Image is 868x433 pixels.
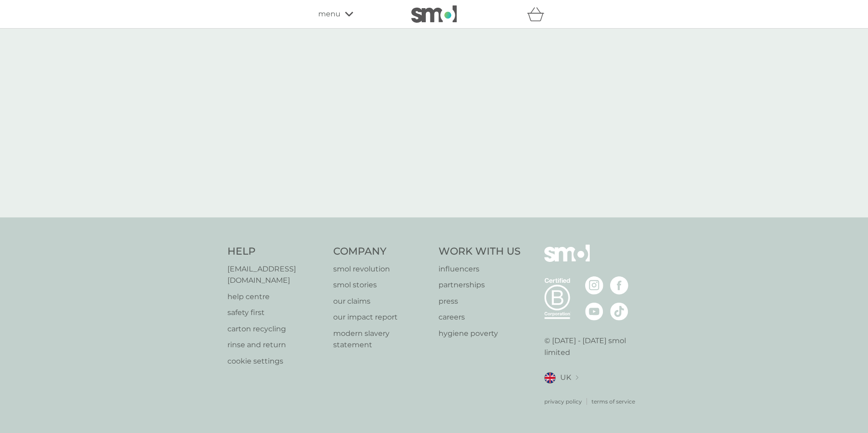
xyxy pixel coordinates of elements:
[333,311,430,323] a: our impact report
[585,302,603,320] img: visit the smol Youtube page
[610,302,628,320] img: visit the smol Tiktok page
[592,397,635,406] a: terms of service
[333,279,430,291] a: smol stories
[227,307,324,319] a: safety first
[318,8,340,20] span: menu
[227,323,324,335] a: carton recycling
[560,372,571,384] span: UK
[333,263,430,275] a: smol revolution
[544,372,556,384] img: UK flag
[439,295,521,307] a: press
[439,279,521,291] a: partnerships
[439,311,521,323] a: careers
[610,276,628,295] img: visit the smol Facebook page
[585,276,603,295] img: visit the smol Instagram page
[333,295,430,307] a: our claims
[333,328,430,351] a: modern slavery statement
[576,375,578,380] img: select a new location
[227,245,324,259] h4: Help
[439,263,521,275] a: influencers
[333,245,430,259] h4: Company
[544,245,590,276] img: smol
[227,291,324,303] a: help centre
[227,263,324,286] a: [EMAIL_ADDRESS][DOMAIN_NAME]
[411,5,457,23] img: smol
[544,335,641,358] p: © [DATE] - [DATE] smol limited
[544,397,582,406] a: privacy policy
[439,328,521,340] a: hygiene poverty
[439,245,521,259] h4: Work With Us
[227,355,324,367] a: cookie settings
[527,5,550,23] div: basket
[227,339,324,351] a: rinse and return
